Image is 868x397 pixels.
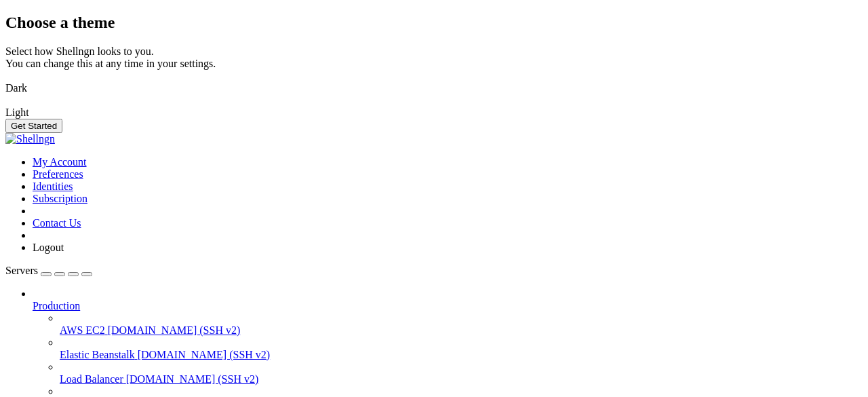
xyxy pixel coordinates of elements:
span: Load Balancer [60,373,123,385]
li: AWS EC2 [DOMAIN_NAME] (SSH v2) [60,312,863,337]
span: Elastic Beanstalk [60,349,135,360]
a: Production [33,300,863,312]
img: Shellngn [5,133,55,145]
div: Light [5,107,863,119]
span: [DOMAIN_NAME] (SSH v2) [138,349,271,360]
li: Load Balancer [DOMAIN_NAME] (SSH v2) [60,361,863,385]
span: Production [33,300,80,311]
span: AWS EC2 [60,324,105,336]
a: Preferences [33,168,83,180]
span: [DOMAIN_NAME] (SSH v2) [126,373,259,385]
span: [DOMAIN_NAME] (SSH v2) [108,324,241,336]
a: My Account [33,156,87,168]
a: Subscription [33,193,87,204]
span: Servers [5,265,38,276]
button: Get Started [5,119,62,133]
a: Identities [33,181,73,192]
a: Logout [33,242,64,253]
div: Select how Shellngn looks to you. You can change this at any time in your settings. [5,45,863,70]
a: AWS EC2 [DOMAIN_NAME] (SSH v2) [60,324,863,337]
a: Servers [5,265,92,276]
li: Elastic Beanstalk [DOMAIN_NAME] (SSH v2) [60,337,863,361]
h2: Choose a theme [5,14,863,32]
a: Load Balancer [DOMAIN_NAME] (SSH v2) [60,373,863,385]
div: Dark [5,82,863,94]
a: Elastic Beanstalk [DOMAIN_NAME] (SSH v2) [60,349,863,361]
a: Contact Us [33,217,81,229]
